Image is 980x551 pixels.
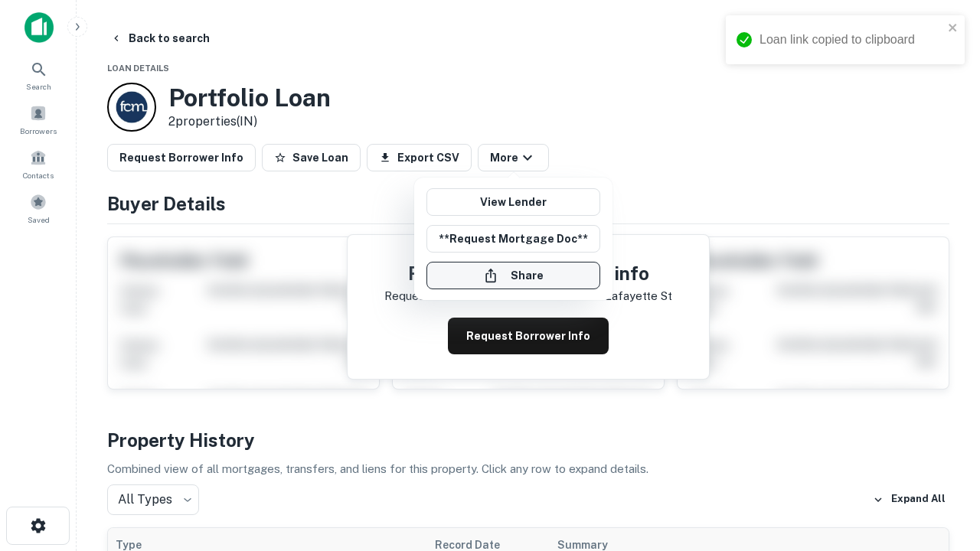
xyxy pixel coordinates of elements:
button: close [948,21,959,36]
a: View Lender [426,188,600,216]
button: **Request Mortgage Doc** [426,225,600,253]
button: Share [426,262,600,289]
div: Loan link copied to clipboard [759,31,943,49]
iframe: Chat Widget [903,429,980,502]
